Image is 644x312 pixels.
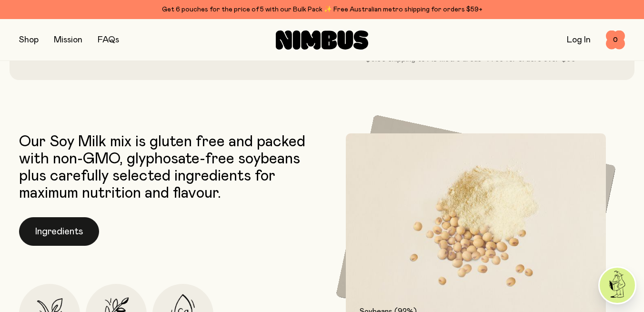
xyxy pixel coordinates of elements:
a: FAQs [98,36,119,44]
img: agent [600,268,635,303]
p: Our Soy Milk mix is gluten free and packed with non-GMO, glyphosate-free soybeans plus carefully ... [19,133,317,202]
a: Mission [54,36,82,44]
button: Ingredients [19,217,99,246]
a: Log In [567,36,591,44]
button: 0 [606,30,625,50]
div: Get 6 pouches for the price of 5 with our Bulk Pack ✨ Free Australian metro shipping for orders $59+ [19,4,625,15]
